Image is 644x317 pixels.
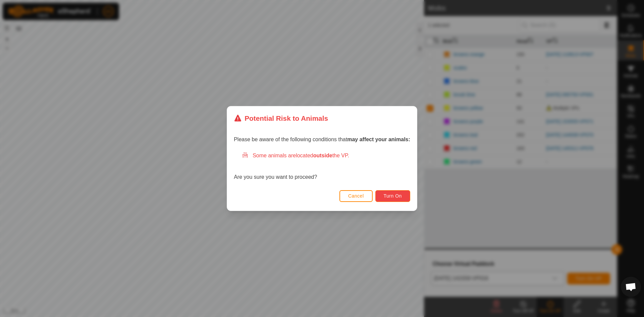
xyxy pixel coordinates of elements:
[384,193,402,199] span: Turn On
[234,113,328,123] div: Potential Risk to Animals
[296,153,349,158] span: located the VP.
[313,153,332,158] strong: outside
[234,152,410,181] div: Are you sure you want to proceed?
[242,152,410,160] div: Some animals are
[339,190,373,202] button: Cancel
[347,137,410,142] strong: may affect your animals:
[348,193,364,199] span: Cancel
[375,190,410,202] button: Turn On
[621,277,641,297] div: Open chat
[234,137,410,142] span: Please be aware of the following conditions that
